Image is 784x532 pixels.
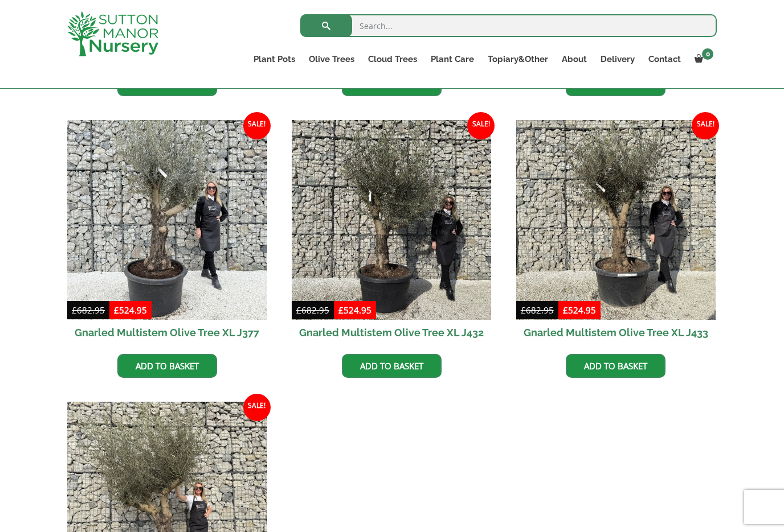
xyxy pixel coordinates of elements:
[424,51,481,67] a: Plant Care
[247,51,302,67] a: Plant Pots
[300,14,717,37] input: Search...
[296,304,329,316] bdi: 682.95
[563,304,596,316] bdi: 524.95
[67,120,267,345] a: Sale! Gnarled Multistem Olive Tree XL J377
[563,304,568,316] span: £
[702,48,713,60] span: 0
[481,51,555,67] a: Topiary&Other
[521,304,554,316] bdi: 682.95
[338,304,371,316] bdi: 524.95
[292,120,492,345] a: Sale! Gnarled Multistem Olive Tree XL J432
[292,120,492,320] img: Gnarled Multistem Olive Tree XL J432
[243,394,271,421] span: Sale!
[342,354,442,378] a: Add to basket: “Gnarled Multistem Olive Tree XL J432”
[67,11,158,56] img: logo
[67,120,267,320] img: Gnarled Multistem Olive Tree XL J377
[117,354,217,378] a: Add to basket: “Gnarled Multistem Olive Tree XL J377”
[72,304,105,316] bdi: 682.95
[467,112,495,139] span: Sale!
[566,354,665,378] a: Add to basket: “Gnarled Multistem Olive Tree XL J433”
[688,51,717,67] a: 0
[302,51,361,67] a: Olive Trees
[72,304,77,316] span: £
[296,304,301,316] span: £
[516,120,716,320] img: Gnarled Multistem Olive Tree XL J433
[642,51,688,67] a: Contact
[516,320,716,345] h2: Gnarled Multistem Olive Tree XL J433
[555,51,594,67] a: About
[67,320,267,345] h2: Gnarled Multistem Olive Tree XL J377
[361,51,424,67] a: Cloud Trees
[338,304,344,316] span: £
[114,304,147,316] bdi: 524.95
[594,51,642,67] a: Delivery
[114,304,119,316] span: £
[516,120,716,345] a: Sale! Gnarled Multistem Olive Tree XL J433
[692,112,719,139] span: Sale!
[521,304,526,316] span: £
[292,320,492,345] h2: Gnarled Multistem Olive Tree XL J432
[243,112,271,139] span: Sale!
